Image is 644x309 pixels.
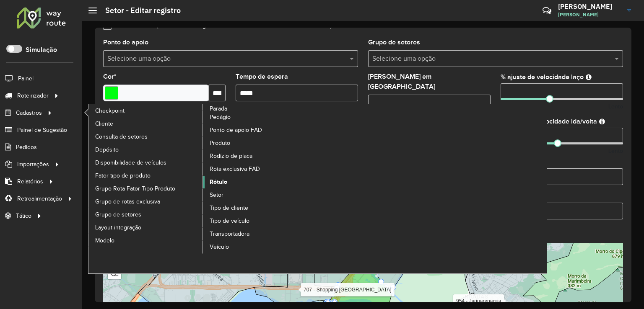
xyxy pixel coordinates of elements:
[95,158,166,167] span: Disponibilidade de veículos
[203,241,318,253] a: Veículo
[95,132,148,141] span: Consulta de setores
[210,113,231,121] span: Pedágio
[501,72,584,82] label: % ajuste de velocidade laço
[16,108,42,117] span: Cadastros
[368,72,491,92] label: [PERSON_NAME] em [GEOGRAPHIC_DATA]
[608,147,623,155] span: Lento
[558,11,621,18] span: [PERSON_NAME]
[17,91,49,100] span: Roteirizador
[210,139,230,147] span: Produto
[368,37,420,47] label: Grupo de setores
[210,191,223,199] span: Setor
[538,2,556,20] a: Contato Rápido
[203,228,318,240] a: Transportadora
[501,102,519,111] span: Rápido
[203,176,318,188] a: Rótulo
[210,104,227,113] span: Parada
[17,160,49,169] span: Importações
[210,203,248,212] span: Tipo de cliente
[105,86,118,100] input: Select a color
[203,124,318,136] a: Ponto de apoio FAD
[203,150,318,162] a: Rodízio de placa
[88,143,203,156] a: Depósito
[88,169,203,182] a: Fator tipo de produto
[210,229,249,238] span: Transportadora
[103,37,148,47] label: Ponto de apoio
[210,152,252,160] span: Rodízio de placa
[210,165,260,173] span: Rota exclusiva FAD
[203,137,318,149] a: Produto
[95,210,141,219] span: Grupo de setores
[97,6,181,15] h2: Setor - Editar registro
[203,189,318,201] a: Setor
[88,221,203,234] a: Layout integração
[16,143,37,152] span: Pedidos
[26,45,57,55] label: Simulação
[95,236,114,245] span: Modelo
[95,171,151,180] span: Fator tipo de produto
[95,119,113,128] span: Cliente
[95,223,141,232] span: Layout integração
[17,177,43,186] span: Relatórios
[203,163,318,175] a: Rota exclusiva FAD
[236,72,288,82] label: Tempo de espera
[95,184,175,193] span: Grupo Rota Fator Tipo Produto
[203,111,318,124] a: Pedágio
[210,178,227,186] span: Rótulo
[210,242,229,251] span: Veículo
[88,195,203,208] a: Grupo de rotas exclusiva
[17,194,62,203] span: Retroalimentação
[88,117,203,130] a: Cliente
[18,74,34,83] span: Painel
[608,102,623,111] span: Lento
[203,215,318,227] a: Tipo de veículo
[210,216,249,225] span: Tipo de veículo
[103,72,117,82] label: Cor
[17,126,67,134] span: Painel de Sugestão
[203,202,318,214] a: Tipo de cliente
[210,126,262,134] span: Ponto de apoio FAD
[16,211,31,220] span: Tático
[95,106,125,115] span: Checkpoint
[88,182,203,195] a: Grupo Rota Fator Tipo Produto
[95,197,160,206] span: Grupo de rotas exclusiva
[88,104,318,254] a: Parada
[95,145,119,154] span: Depósito
[558,3,621,10] h3: [PERSON_NAME]
[599,118,605,125] em: Ajuste de velocidade do veículo entre a saída do depósito até o primeiro cliente e a saída do últ...
[88,156,203,169] a: Disponibilidade de veículos
[88,234,203,247] a: Modelo
[501,116,597,126] label: % ajuste de velocidade ida/volta
[88,130,203,143] a: Consulta de setores
[586,74,592,80] em: Ajuste de velocidade do veículo entre clientes
[88,104,203,117] a: Checkpoint
[88,208,203,221] a: Grupo de setores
